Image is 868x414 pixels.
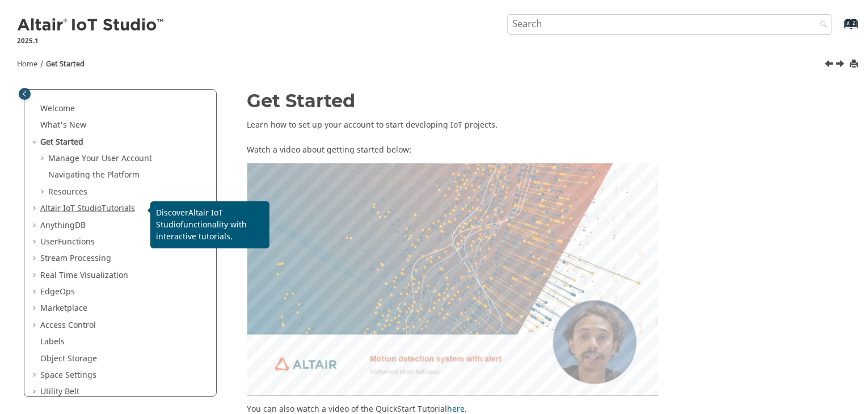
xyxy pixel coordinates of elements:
[48,169,140,181] a: Navigating the Platform
[247,145,845,156] p: Watch a video about getting started below:
[40,369,96,381] a: Space Settings
[17,36,166,46] p: 2025.1
[31,137,40,148] span: Collapse Get Started
[40,319,96,331] a: Access Control
[17,16,166,35] img: Altair IoT Studio
[31,220,40,231] span: Expand AnythingDB
[40,136,83,148] a: Get Started
[31,303,40,314] span: Expand Marketplace
[31,386,40,398] span: Expand Utility Belt
[826,23,852,35] a: Go to index terms page
[58,236,95,248] span: Functions
[31,270,40,281] span: Expand Real Time Visualization
[825,58,835,72] a: Previous topic: What's New
[40,219,86,231] a: AnythingDB
[40,252,111,264] a: Stream Processing
[247,120,845,131] p: Learn how to set up your account to start developing IoT projects.
[31,320,40,331] span: Expand Access Control
[507,14,833,35] input: Search query
[837,58,846,72] a: Next topic: Manage Your User Account
[156,207,223,231] span: Altair IoT Studio
[31,370,40,381] span: Expand Space Settings
[247,163,658,396] img: raspberry_pi_video_preview.png
[46,59,85,69] a: Get Started
[39,153,48,164] span: Expand Manage Your User Account
[850,57,859,72] button: Print this page
[40,269,128,281] a: Real Time Visualization
[48,186,87,198] a: Resources
[31,203,40,214] span: Expand Altair IoT StudioTutorials
[40,386,79,398] a: Utility Belt
[19,88,31,100] button: Toggle publishing table of content
[31,236,40,248] span: Expand UserFunctions
[40,119,86,131] a: What's New
[40,202,102,214] span: Altair IoT Studio
[39,187,48,198] span: Expand Resources
[31,286,40,298] span: Expand EdgeOps
[48,153,152,164] a: Manage Your User Account
[31,253,40,264] span: Expand Stream Processing
[40,353,97,365] a: Object Storage
[40,286,75,298] a: EdgeOps
[247,91,845,111] h1: Get Started
[40,302,87,314] a: Marketplace
[17,59,37,69] a: Home
[40,336,65,348] a: Labels
[40,236,95,248] a: UserFunctions
[156,207,264,243] p: Discover functionality with interactive tutorials.
[40,202,135,214] a: Altair IoT StudioTutorials
[805,14,837,36] button: Search
[40,103,75,115] a: Welcome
